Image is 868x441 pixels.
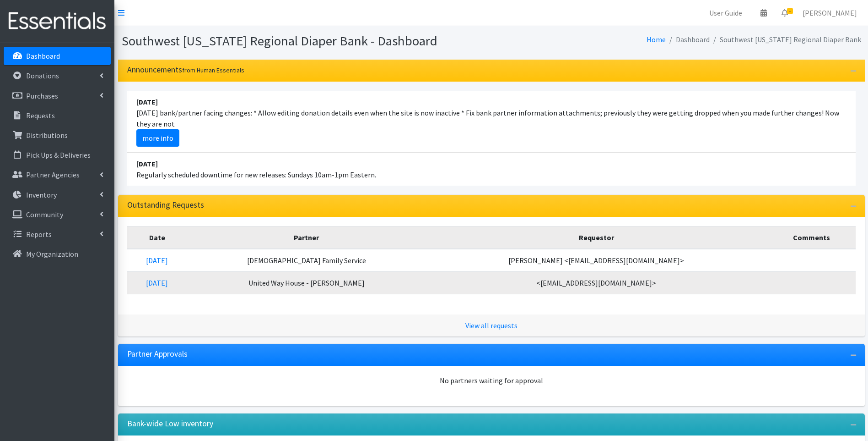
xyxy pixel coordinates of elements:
td: <[EMAIL_ADDRESS][DOMAIN_NAME]> [426,271,767,294]
a: [DATE] [146,278,168,287]
p: Requests [26,111,55,120]
td: [DEMOGRAPHIC_DATA] Family Service [187,249,425,272]
td: [PERSON_NAME] <[EMAIL_ADDRESS][DOMAIN_NAME]> [426,249,767,272]
h3: Bank-wide Low inventory [127,419,213,429]
a: 1 [774,4,795,22]
li: Regularly scheduled downtime for new releases: Sundays 10am-1pm Eastern. [127,153,856,186]
th: Comments [767,226,855,249]
div: No partners waiting for approval [127,375,856,386]
h3: Partner Approvals [127,349,188,359]
a: Reports [4,225,111,243]
p: Purchases [26,91,58,100]
h3: Announcements [127,65,244,75]
h1: Southwest [US_STATE] Regional Diaper Bank - Dashboard [122,33,488,49]
a: Community [4,205,111,224]
p: Reports [26,230,52,239]
a: more info [136,129,179,147]
strong: [DATE] [136,97,158,106]
a: Home [647,35,666,44]
a: Requests [4,106,111,125]
small: from Human Essentials [182,66,244,74]
p: Inventory [26,190,57,199]
li: [DATE] bank/partner facing changes: * Allow editing donation details even when the site is now in... [127,91,856,153]
a: [PERSON_NAME] [795,4,864,22]
span: 1 [787,8,793,14]
li: Southwest [US_STATE] Regional Diaper Bank [710,33,861,46]
a: View all requests [465,321,518,330]
strong: [DATE] [136,159,158,168]
p: Community [26,210,63,219]
a: Donations [4,66,111,85]
a: Dashboard [4,47,111,65]
a: [DATE] [146,256,168,265]
p: Pick Ups & Deliveries [26,150,91,160]
img: HumanEssentials [4,6,111,37]
a: Partner Agencies [4,165,111,184]
th: Requestor [426,226,767,249]
a: My Organization [4,245,111,263]
p: Distributions [26,131,68,140]
p: Partner Agencies [26,170,80,179]
th: Date [127,226,188,249]
a: Pick Ups & Deliveries [4,146,111,164]
a: Inventory [4,186,111,204]
th: Partner [187,226,425,249]
p: Dashboard [26,51,60,61]
h3: Outstanding Requests [127,200,204,210]
p: My Organization [26,249,78,259]
a: User Guide [702,4,749,22]
a: Purchases [4,87,111,105]
a: Distributions [4,126,111,144]
li: Dashboard [666,33,710,46]
td: United Way House - [PERSON_NAME] [187,271,425,294]
p: Donations [26,71,59,80]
